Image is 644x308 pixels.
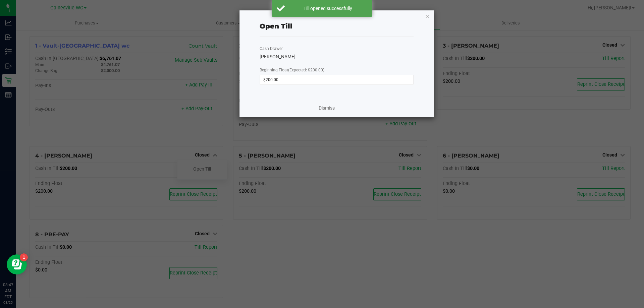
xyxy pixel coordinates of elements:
[260,21,292,31] div: Open Till
[7,254,27,274] iframe: Resource center
[260,53,414,60] div: [PERSON_NAME]
[288,5,367,12] div: Till opened successfully
[260,46,283,52] label: Cash Drawer
[288,68,324,72] span: (Expected: $200.00)
[20,253,28,261] iframe: Resource center unread badge
[260,68,324,72] span: Beginning Float
[319,105,335,112] a: Dismiss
